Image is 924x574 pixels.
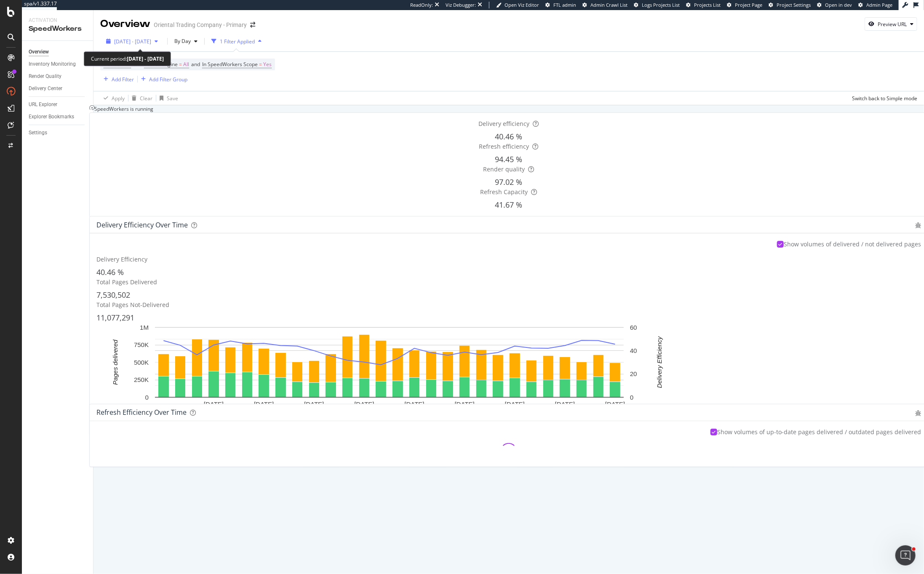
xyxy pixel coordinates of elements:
[96,408,187,416] div: Refresh Efficiency over time
[140,324,149,331] text: 1M
[495,154,523,164] span: 94.45 %
[127,55,164,62] b: [DATE] - [DATE]
[817,2,852,8] a: Open in dev
[634,2,680,8] a: Logs Projects List
[483,165,525,173] span: Render quality
[29,48,49,56] div: Overview
[505,2,539,8] span: Open Viz Editor
[29,112,74,121] div: Explorer Bookmarks
[686,2,721,8] a: Projects List
[849,91,917,105] button: Switch back to Simple mode
[545,2,576,8] a: FTL admin
[735,2,762,8] span: Project Page
[202,61,258,68] span: In SpeedWorkers Scope
[208,35,265,48] button: 1 Filter Applied
[717,428,921,436] div: Show volumes of up-to-date pages delivered / outdated pages delivered
[96,221,188,229] div: Delivery Efficiency over time
[29,84,87,93] a: Delivery Center
[29,128,87,137] a: Settings
[852,95,917,102] div: Switch back to Simple mode
[91,55,164,62] div: Current period:
[96,267,124,277] span: 40.46 %
[96,301,169,309] span: Total Pages Not-Delivered
[140,95,152,102] div: Clear
[505,400,525,408] text: [DATE]
[138,74,187,84] button: Add Filter Group
[479,120,530,128] span: Delivery efficiency
[590,2,628,8] span: Admin Crawl List
[29,24,86,34] div: SpeedWorkers
[114,38,151,45] span: [DATE] - [DATE]
[29,100,87,109] a: URL Explorer
[134,376,149,383] text: 250K
[727,2,762,8] a: Project Page
[915,222,921,228] div: bug
[495,177,523,187] span: 97.02 %
[777,2,811,8] span: Project Settings
[29,112,87,121] a: Explorer Bookmarks
[96,312,134,323] span: 11,077,291
[128,91,152,105] button: Clear
[29,60,76,69] div: Inventory Monitoring
[410,2,433,8] div: ReadOnly:
[154,21,247,29] div: Oriental Trading Company - Primary
[29,72,87,81] a: Render Quality
[865,17,917,31] button: Preview URL
[96,278,157,286] span: Total Pages Delivered
[630,371,637,378] text: 20
[481,188,528,196] span: Refresh Capacity
[149,76,187,83] div: Add Filter Group
[100,91,125,105] button: Apply
[179,61,182,68] span: =
[866,2,892,8] span: Admin Page
[553,2,576,8] span: FTL admin
[495,131,523,141] span: 40.46 %
[495,200,523,210] span: 41.67 %
[784,240,921,248] div: Show volumes of delivered / not delivered pages
[915,410,921,416] div: bug
[29,60,87,69] a: Inventory Monitoring
[171,37,191,45] span: By Day
[29,100,57,109] div: URL Explorer
[100,74,134,84] button: Add Filter
[605,400,625,408] text: [DATE]
[167,95,178,102] div: Save
[204,400,224,408] text: [DATE]
[630,394,633,401] text: 0
[630,347,637,354] text: 40
[254,400,274,408] text: [DATE]
[479,142,529,150] span: Refresh efficiency
[304,400,324,408] text: [DATE]
[630,324,637,331] text: 60
[100,17,150,31] div: Overview
[220,38,255,45] div: 1 Filter Applied
[96,323,682,411] svg: A chart.
[656,336,663,388] text: Delivery Efficiency
[555,400,575,408] text: [DATE]
[100,37,164,45] button: [DATE] - [DATE]
[112,76,134,83] div: Add Filter
[825,2,852,8] span: Open in dev
[29,48,87,56] a: Overview
[694,2,721,8] span: Projects List
[878,21,907,28] div: Preview URL
[29,17,86,24] div: Activation
[96,255,147,263] span: Delivery Efficiency
[191,61,200,68] span: and
[769,2,811,8] a: Project Settings
[94,105,153,112] div: SpeedWorkers is running
[895,545,916,566] iframe: Intercom live chat
[29,84,62,93] div: Delivery Center
[29,128,47,137] div: Settings
[29,72,61,81] div: Render Quality
[404,400,424,408] text: [DATE]
[496,2,539,8] a: Open Viz Editor
[183,59,189,70] span: All
[156,91,178,105] button: Save
[446,2,476,8] div: Viz Debugger:
[259,61,262,68] span: =
[171,35,201,48] button: By Day
[455,400,475,408] text: [DATE]
[263,59,272,70] span: Yes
